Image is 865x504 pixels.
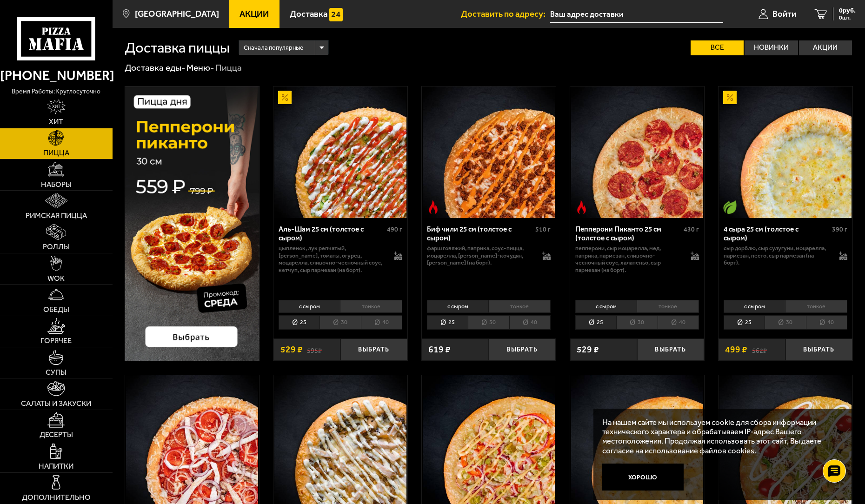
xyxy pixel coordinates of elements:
[244,39,303,56] span: Сначала популярные
[186,62,214,73] a: Меню-
[215,62,242,73] div: Пицца
[752,345,767,354] s: 562 ₽
[340,300,402,313] li: тонкое
[280,345,303,354] span: 529 ₽
[550,6,723,23] input: Ваш адрес доставки
[26,212,87,219] span: Римская пицца
[839,7,856,14] span: 0 руб.
[785,300,847,313] li: тонкое
[40,337,72,345] span: Горячее
[240,10,269,19] span: Акции
[616,315,658,330] li: 30
[637,300,699,313] li: тонкое
[340,338,407,360] button: Выбрать
[423,86,555,219] img: Биф чили 25 см (толстое с сыром)
[724,245,830,266] p: сыр дорблю, сыр сулугуни, моцарелла, пармезан, песто, сыр пармезан (на борт).
[723,91,737,104] img: Акционный
[575,315,617,330] li: 25
[387,225,402,233] span: 490 г
[329,8,343,21] img: 15daf4d41897b9f0e9f617042186c801.svg
[765,315,806,330] li: 30
[719,86,852,219] a: АкционныйВегетарианское блюдо4 сыра 25 см (толстое с сыром)
[319,315,361,330] li: 30
[724,300,785,313] li: с сыром
[570,86,704,219] a: Острое блюдоПепперони Пиканто 25 см (толстое с сыром)
[49,118,63,126] span: Хит
[799,40,852,55] label: Акции
[691,40,744,55] label: Все
[509,315,551,330] li: 40
[427,245,533,266] p: фарш говяжий, паприка, соус-пицца, моцарелла, [PERSON_NAME]-кочудян, [PERSON_NAME] (на борт).
[428,345,451,354] span: 619 ₽
[427,315,468,330] li: 25
[723,200,737,214] img: Вегетарианское блюдо
[290,10,327,19] span: Доставка
[22,494,91,501] span: Дополнительно
[279,245,385,273] p: цыпленок, лук репчатый, [PERSON_NAME], томаты, огурец, моцарелла, сливочно-чесночный соус, кетчуп...
[602,464,683,491] button: Хорошо
[43,306,69,313] span: Обеды
[785,338,852,360] button: Выбрать
[575,245,682,273] p: пепперони, сыр Моцарелла, мед, паприка, пармезан, сливочно-чесночный соус, халапеньо, сыр пармеза...
[427,225,533,242] div: Биф чили 25 см (толстое с сыром)
[637,338,704,360] button: Выбрать
[279,300,340,313] li: с сыром
[602,418,838,455] p: На нашем сайте мы используем cookie для сбора информации технического характера и обрабатываем IP...
[39,463,73,470] span: Напитки
[43,149,69,157] span: Пицца
[571,86,703,219] img: Пепперони Пиканто 25 см (толстое с сыром)
[361,315,403,330] li: 40
[806,315,848,330] li: 40
[273,86,407,219] a: АкционныйАль-Шам 25 см (толстое с сыром)
[575,300,637,313] li: с сыром
[41,181,72,188] span: Наборы
[724,225,830,242] div: 4 сыра 25 см (толстое с сыром)
[725,345,747,354] span: 499 ₽
[745,40,798,55] label: Новинки
[47,275,65,282] span: WOK
[724,315,765,330] li: 25
[575,200,588,214] img: Острое блюдо
[21,400,91,407] span: Салаты и закуски
[832,225,847,233] span: 390 г
[684,225,699,233] span: 430 г
[278,91,292,104] img: Акционный
[719,86,852,219] img: 4 сыра 25 см (толстое с сыром)
[279,315,320,330] li: 25
[307,345,322,354] s: 595 ₽
[468,315,509,330] li: 30
[274,86,406,219] img: Аль-Шам 25 см (толстое с сыром)
[422,86,556,219] a: Острое блюдоБиф чили 25 см (толстое с сыром)
[427,300,489,313] li: с сыром
[577,345,599,354] span: 529 ₽
[426,200,440,214] img: Острое блюдо
[125,40,230,55] h1: Доставка пиццы
[839,15,856,20] span: 0 шт.
[43,243,70,251] span: Роллы
[575,225,682,242] div: Пепперони Пиканто 25 см (толстое с сыром)
[461,10,550,19] span: Доставить по адресу:
[135,10,219,19] span: [GEOGRAPHIC_DATA]
[46,369,67,376] span: Супы
[772,10,796,19] span: Войти
[535,225,551,233] span: 510 г
[125,62,185,73] a: Доставка еды-
[489,338,556,360] button: Выбрать
[658,315,699,330] li: 40
[279,225,385,242] div: Аль-Шам 25 см (толстое с сыром)
[488,300,551,313] li: тонкое
[40,431,73,438] span: Десерты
